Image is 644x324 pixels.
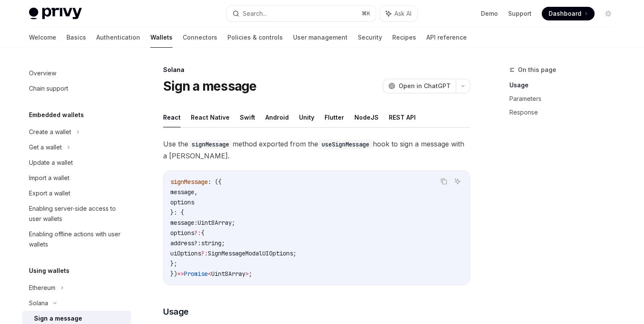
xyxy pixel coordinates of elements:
span: ; [221,239,225,247]
a: Overview [22,66,131,81]
span: : [198,239,201,247]
button: Open in ChatGPT [383,79,456,93]
span: options [170,198,194,206]
button: Swift [240,107,255,127]
button: Toggle dark mode [601,7,615,20]
span: Dashboard [549,9,581,18]
a: Usage [509,78,622,92]
div: Enabling server-side access to user wallets [29,204,126,224]
button: Search...⌘K [227,6,376,21]
a: Parameters [509,92,622,106]
a: Basics [66,27,86,48]
div: Import a wallet [29,173,69,183]
div: Ethereum [29,283,55,293]
div: Search... [243,9,267,19]
button: Flutter [325,107,344,127]
a: API reference [426,27,467,48]
div: Solana [163,66,470,74]
div: Export a wallet [29,188,70,198]
span: uiOptions [170,249,201,257]
span: > [245,270,249,278]
a: Support [508,9,532,18]
span: ?: [201,249,208,257]
span: ?: [194,229,201,237]
span: address? [170,239,198,247]
div: Enabling offline actions with user wallets [29,229,126,249]
span: ⌘ K [362,10,371,17]
button: NodeJS [354,107,379,127]
a: Enabling server-side access to user wallets [22,201,131,227]
span: }; [170,260,177,267]
span: Usage [163,306,189,318]
a: Security [358,27,382,48]
button: Unity [299,107,314,127]
div: Chain support [29,83,68,94]
a: Authentication [96,27,140,48]
a: Dashboard [542,7,595,20]
span: Promise [184,270,208,278]
div: Get a wallet [29,142,62,152]
h1: Sign a message [163,78,257,94]
button: Copy the contents from the code block [438,176,449,187]
a: Policies & controls [227,27,283,48]
span: options [170,229,194,237]
span: Uint8Array [198,219,232,227]
a: User management [293,27,348,48]
span: string [201,239,221,247]
div: Update a wallet [29,158,73,168]
button: React Native [191,107,230,127]
a: Wallets [150,27,172,48]
a: Export a wallet [22,186,131,201]
a: Response [509,106,622,119]
button: Ask AI [452,176,463,187]
span: => [177,270,184,278]
a: Import a wallet [22,170,131,186]
span: ; [249,270,252,278]
button: REST API [389,107,416,127]
span: : ({ [208,178,221,186]
span: Ask AI [394,9,411,18]
span: { [201,229,204,237]
span: message: [170,219,198,227]
span: }) [170,270,177,278]
span: SignMessageModalUIOptions [208,249,293,257]
button: Android [265,107,289,127]
a: Demo [481,9,498,18]
span: }: { [170,209,184,216]
span: < [208,270,211,278]
code: useSignMessage [318,140,373,149]
span: signMessage [170,178,208,186]
a: Enabling offline actions with user wallets [22,227,131,252]
div: Solana [29,298,48,308]
h5: Embedded wallets [29,110,84,120]
img: light logo [29,8,82,20]
h5: Using wallets [29,266,69,276]
span: Uint8Array [211,270,245,278]
a: Chain support [22,81,131,96]
a: Welcome [29,27,56,48]
span: Open in ChatGPT [399,82,451,90]
span: On this page [518,65,556,75]
span: ; [293,249,296,257]
a: Update a wallet [22,155,131,170]
a: Connectors [183,27,217,48]
div: Create a wallet [29,127,71,137]
code: signMessage [188,140,233,149]
a: Recipes [392,27,416,48]
div: Sign a message [34,313,82,324]
button: Ask AI [380,6,417,21]
div: Overview [29,68,56,78]
button: React [163,107,181,127]
span: , [194,188,198,196]
span: ; [232,219,235,227]
span: Use the method exported from the hook to sign a message with a [PERSON_NAME]. [163,138,470,162]
span: message [170,188,194,196]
